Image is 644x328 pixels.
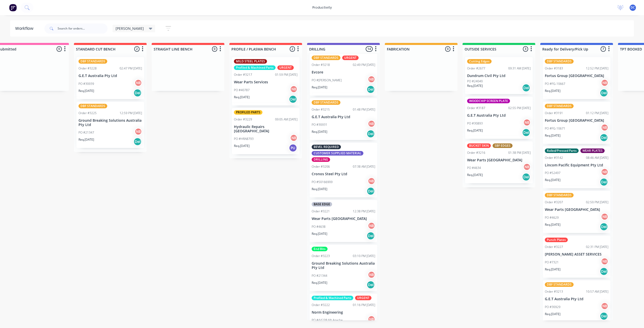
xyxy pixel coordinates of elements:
div: Order #3228 [78,66,97,71]
span: DC [631,5,635,10]
p: Req. [DATE] [312,85,327,90]
div: BEVEL REQUIRED [312,145,341,149]
span: [PERSON_NAME] [116,26,144,31]
div: DBF STANDARDSOrder #322802:47 PM [DATE]G.E.T Australia Pty LtdPO #30939NBReq.[DATE]Del [76,57,144,99]
p: PO #[PERSON_NAME] [312,78,342,83]
div: 01:16 PM [DATE] [353,303,375,307]
p: PO #7321 [545,260,559,265]
div: MILD STEEL PLATES [234,59,267,64]
div: DBF STANDARDSOrder #321501:48 PM [DATE]G.E.T Australia Pty LtdPO #30931NBReq.[DATE]Del [310,98,377,140]
div: 07:38 AM [DATE] [353,164,375,169]
p: Req. [DATE] [467,84,483,88]
div: Del [522,173,530,181]
p: Req. [DATE] [545,312,560,316]
div: BUCKET SKINSBF EDGESOrder #321601:38 PM [DATE]Wear Parts [GEOGRAPHIC_DATA]PO #4634NBReq.[DATE]Del [465,141,533,184]
p: Req. [DATE] [234,144,250,148]
p: PO #4629 [545,215,559,220]
div: NB [601,168,608,176]
div: Cutting Edges [467,59,492,64]
p: Req. [DATE] [545,133,560,138]
div: 01:48 PM [DATE] [353,107,375,112]
div: Order #3223 [312,254,330,258]
div: NB [290,85,298,93]
p: PO #4638 [312,224,326,229]
div: DBF STANDARDSURGENTOrder #321802:49 PM [DATE]EvcorePO #[PERSON_NAME]NBReq.[DATE]Del [310,54,377,96]
div: 02:55 PM [DATE] [508,106,531,110]
div: Del [522,129,530,137]
div: Order #2677 [467,66,485,71]
div: DBF STANDARDSOrder #321310:57 AM [DATE]G.E.T Australia Pty LtdPO #30929NBReq.[DATE]Del [543,280,610,322]
div: Del [600,89,608,97]
div: Order #3221 [312,209,330,214]
div: NB [601,302,608,310]
div: NB [368,222,375,230]
div: End Bits [312,247,328,251]
div: NB [368,75,375,83]
p: Dundrum Civil Pty Ltd [467,74,531,78]
p: Req. [DATE] [312,130,327,134]
div: 02:47 PM [DATE] [120,66,142,71]
div: DBF STANDARDS [545,59,574,64]
div: Order #3206 [312,164,330,169]
div: CUSTOMER SUPPLIED MATERIAL [312,151,363,156]
div: NB [523,119,531,126]
div: Order #3215 [312,107,330,112]
p: PO #50166909 [312,180,333,184]
div: NB [368,177,375,185]
div: DBF STANDARDS [545,193,574,197]
div: Order #3225 [78,111,97,115]
div: Order #3183 [545,66,563,71]
p: PO #44238 6ft Apache [312,318,343,322]
div: Del [600,312,608,320]
div: productivity [310,4,334,11]
div: 03:10 PM [DATE] [353,254,375,258]
div: DBF STANDARDSOrder #319101:12 PM [DATE]Fortus Group [GEOGRAPHIC_DATA]PO #FG-10671NBReq.[DATE]Del [543,102,610,144]
div: Order #3217 [234,72,252,77]
p: Lincom Pacific Equipment Pty Ltd [545,163,608,167]
div: NB [601,258,608,265]
p: Fortus Group [GEOGRAPHIC_DATA] [545,118,608,123]
p: Wear Parts [GEOGRAPHIC_DATA] [467,158,531,162]
p: Req. [DATE] [467,173,483,177]
div: Order #3216 [467,150,485,155]
p: Req. [DATE] [234,95,250,99]
div: Del [600,134,608,142]
p: PO #21344 [312,273,327,278]
div: DBF STANDARDS [78,59,107,64]
div: NB [135,128,142,135]
div: Profiled & Machined Parts [312,296,353,300]
p: Req. [DATE] [312,187,327,191]
div: 09:31 AM [DATE] [508,66,531,71]
p: PO #4634 [467,166,481,170]
p: PO #52497 [545,171,560,175]
div: WEAR PLATES [580,148,605,153]
div: Order #3142 [545,156,563,160]
div: Rolled/Pressed Parts [545,148,579,153]
div: Del [133,138,142,146]
div: 02:31 PM [DATE] [586,245,608,249]
div: Order #3229 [234,117,252,122]
div: Profiled & Machined Parts [234,65,276,70]
p: Cronos Steel Pty Ltd [312,172,375,176]
div: PROFILED PARTS [234,110,262,115]
p: PO #30931 [312,122,327,127]
div: URGENT [355,296,371,300]
p: PO #30929 [545,305,560,309]
p: Ground Breaking Solutions Australia Pty Ltd [312,261,375,270]
p: PO #HRA8793 [234,137,254,141]
p: G.E.T Australia Pty Ltd [545,297,608,301]
p: Wear Parts [GEOGRAPHIC_DATA] [312,217,375,221]
div: DBF STANDARDSOrder #322512:59 PM [DATE]Ground Breaking Solutions Australia Pty LtdPO #21347NBReq.... [76,102,144,148]
div: Del [367,85,375,93]
div: Order #3213 [545,289,563,294]
div: 02:49 PM [DATE] [353,63,375,67]
div: 12:38 PM [DATE] [353,209,375,214]
div: DBF STANDARDS [545,104,574,108]
div: NB [368,271,375,279]
div: Rolled/Pressed PartsWEAR PLATESOrder #314208:46 AM [DATE]Lincom Pacific Equipment Pty LtdPO #5249... [543,146,610,189]
img: Factory [9,4,17,11]
div: PROFILED PARTSOrder #322909:05 AM [DATE]Hydraulic Repairs [GEOGRAPHIC_DATA]PO #HRA8793NBReq.[DATE]PU [232,108,300,155]
p: PO #30893 [467,121,483,126]
div: Del [367,232,375,240]
p: [PERSON_NAME] ASSET SERVICES [545,252,608,257]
